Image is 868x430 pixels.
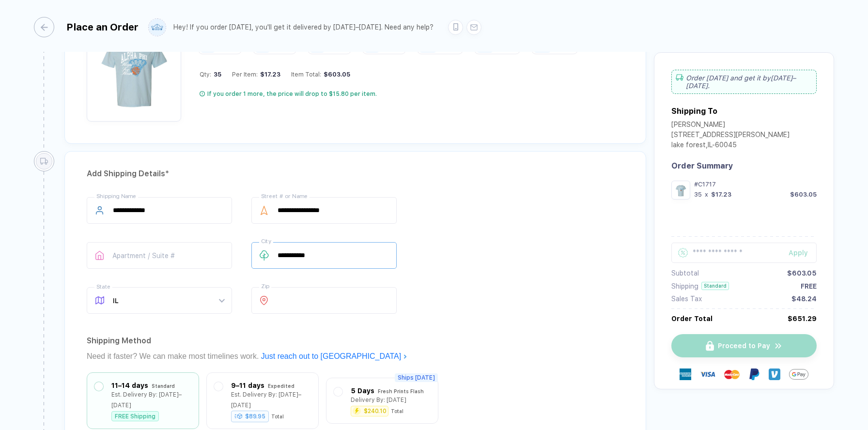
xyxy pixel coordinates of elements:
img: master-card [724,367,740,382]
div: Add Shipping Details [87,166,624,182]
div: lake forest , IL - 60045 [671,141,790,151]
a: Just reach out to [GEOGRAPHIC_DATA] [261,352,407,360]
div: Shipping To [671,107,717,116]
span: IL [113,288,224,313]
div: Shipping Method [87,333,624,349]
div: Total [271,414,284,419]
div: Subtotal [671,269,699,277]
div: Standard [152,381,175,391]
div: Qty: [200,71,221,78]
div: Apply [789,249,817,257]
img: Venmo [769,369,780,380]
div: FREE [801,282,817,290]
div: Need it faster? We can make most timelines work. [87,349,624,364]
div: $651.29 [788,315,817,322]
div: $603.05 [790,191,817,198]
span: 35 [211,71,221,78]
div: Hey! If you order [DATE], you'll get it delivered by [DATE]–[DATE]. Need any help? [173,23,434,31]
div: 11–14 days StandardEst. Delivery By: [DATE]–[DATE]FREE Shipping [94,380,191,421]
div: #C1717 [694,181,817,188]
div: $240.10 [364,408,387,414]
div: Delivery By: [DATE] [351,395,406,405]
div: Place an Order [66,21,139,33]
div: Standard [701,282,729,290]
div: Per Item: [232,71,280,78]
div: Total [391,408,403,414]
img: express [680,369,691,380]
div: $17.23 [258,71,280,78]
div: 11–14 days [111,380,148,391]
div: Est. Delivery By: [DATE]–[DATE] [111,389,191,411]
div: $603.05 [321,71,350,78]
img: 1759958623728falfs_nt_front.png [92,27,176,111]
div: [PERSON_NAME] [671,121,790,131]
div: x [704,191,709,198]
div: $17.23 [711,191,731,198]
div: 35 [694,191,702,198]
div: Order Total [671,315,713,322]
div: Sales Tax [671,295,702,303]
div: Fresh Prints Flash [378,386,424,397]
div: 5 Days [351,385,374,396]
div: FREE Shipping [111,411,159,421]
div: If you order 1 more, the price will drop to $15.80 per item. [207,90,377,98]
div: 5 Days Fresh Prints FlashDelivery By: [DATE]$240.10Total [334,385,431,416]
span: Ships [DATE] [395,373,438,382]
button: Apply [776,243,817,263]
div: Item Total: [291,71,350,78]
div: $89.95 [231,411,269,422]
img: visa [700,367,715,382]
div: Shipping [671,282,698,290]
img: Paypal [748,369,760,380]
div: $48.24 [791,295,817,303]
img: user profile [149,19,166,36]
div: [STREET_ADDRESS][PERSON_NAME] [671,131,790,141]
img: 1759958623728falfs_nt_front.png [674,183,688,197]
div: $603.05 [787,269,817,277]
div: Order [DATE] and get it by [DATE]–[DATE] . [671,70,817,94]
div: Est. Delivery By: [DATE]–[DATE] [231,389,311,411]
div: Expedited [268,381,294,391]
div: 9–11 days [231,380,264,391]
img: GPay [789,365,808,384]
div: Order Summary [671,161,817,170]
div: 9–11 days ExpeditedEst. Delivery By: [DATE]–[DATE]$89.95Total [214,380,311,421]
